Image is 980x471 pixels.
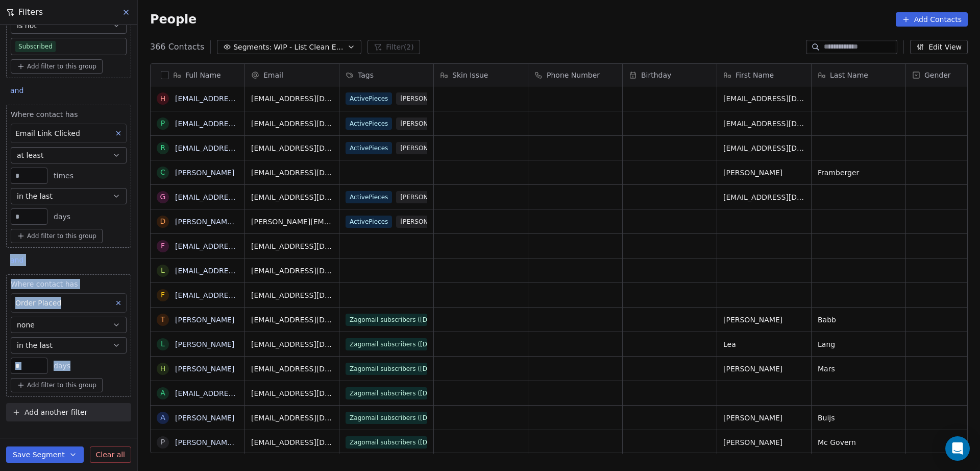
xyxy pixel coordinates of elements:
[251,339,333,349] span: [EMAIL_ADDRESS][DOMAIN_NAME]
[818,168,899,178] span: Framberger
[346,191,392,203] span: ActivePieces
[346,338,427,350] span: Zagomail subscribers ([DATE] Import)
[818,339,899,349] span: Lang
[346,92,392,105] span: ActivePieces
[175,120,300,128] a: [EMAIL_ADDRESS][DOMAIN_NAME]
[160,412,165,423] div: A
[528,64,622,86] div: Phone Number
[339,64,433,86] div: Tags
[346,436,427,449] span: Zagomail subscribers ([DATE] Import)
[723,339,805,349] span: Lea
[175,316,234,324] a: [PERSON_NAME]
[245,64,339,86] div: Email
[723,192,805,202] span: [EMAIL_ADDRESS][DOMAIN_NAME]
[160,167,165,178] div: C
[251,364,333,374] span: [EMAIL_ADDRESS][DOMAIN_NAME]
[396,142,472,154] span: [PERSON_NAME][URL]
[396,216,472,228] span: [PERSON_NAME][URL]
[723,168,805,178] span: [PERSON_NAME]
[150,41,204,53] span: 366 Contacts
[251,93,333,104] span: [EMAIL_ADDRESS][DOMAIN_NAME]
[723,93,805,104] span: [EMAIL_ADDRESS][DOMAIN_NAME]
[547,70,600,80] span: Phone Number
[346,216,392,228] span: ActivePieces
[346,412,427,424] span: Zagomail subscribers ([DATE] Import)
[160,192,166,202] div: g
[396,191,472,203] span: [PERSON_NAME][URL]
[641,70,671,80] span: Birthday
[346,387,427,399] span: Zagomail subscribers ([DATE] Import)
[160,388,165,398] div: a
[251,266,333,276] span: [EMAIL_ADDRESS][DOMAIN_NAME]
[150,12,197,27] span: People
[233,42,272,53] span: Segments:
[251,168,333,178] span: [EMAIL_ADDRESS][DOMAIN_NAME]
[175,365,234,373] a: [PERSON_NAME]
[251,241,333,251] span: [EMAIL_ADDRESS][DOMAIN_NAME]
[896,12,968,27] button: Add Contacts
[185,70,221,80] span: Full Name
[161,118,165,129] div: p
[175,267,300,275] a: [EMAIL_ADDRESS][DOMAIN_NAME]
[723,413,805,423] span: [PERSON_NAME]
[396,117,472,130] span: [PERSON_NAME][URL]
[251,437,333,448] span: [EMAIL_ADDRESS][DOMAIN_NAME]
[251,388,333,398] span: [EMAIL_ADDRESS][DOMAIN_NAME]
[160,93,166,104] div: h
[263,70,283,80] span: Email
[175,193,300,201] a: [EMAIL_ADDRESS][DOMAIN_NAME]
[251,413,333,423] span: [EMAIL_ADDRESS][DOMAIN_NAME]
[175,242,300,250] a: [EMAIL_ADDRESS][DOMAIN_NAME]
[161,437,165,448] div: P
[346,363,427,375] span: Zagomail subscribers ([DATE] Import)
[175,414,234,422] a: [PERSON_NAME]
[175,95,300,103] a: [EMAIL_ADDRESS][DOMAIN_NAME]
[161,265,165,276] div: l
[175,438,262,446] a: [PERSON_NAME] Govern
[910,40,968,54] button: Edit View
[818,413,899,423] span: Buijs
[623,64,717,86] div: Birthday
[175,218,419,226] a: [PERSON_NAME][EMAIL_ADDRESS][PERSON_NAME][DOMAIN_NAME]
[723,364,805,374] span: [PERSON_NAME]
[175,291,300,299] a: [EMAIL_ADDRESS][DOMAIN_NAME]
[251,315,333,325] span: [EMAIL_ADDRESS][DOMAIN_NAME]
[358,70,374,80] span: Tags
[723,315,805,325] span: [PERSON_NAME]
[924,70,951,80] span: Gender
[945,436,970,461] div: Open Intercom Messenger
[175,144,300,152] a: [EMAIL_ADDRESS][DOMAIN_NAME]
[251,143,333,153] span: [EMAIL_ADDRESS][DOMAIN_NAME]
[723,119,805,129] span: [EMAIL_ADDRESS][DOMAIN_NAME]
[396,92,472,105] span: [PERSON_NAME][URL]
[434,64,528,86] div: Skin Issue
[812,64,905,86] div: Last Name
[274,42,345,53] span: WIP - List Clean Exclusions
[367,40,420,54] button: Filter(2)
[251,192,333,202] span: [EMAIL_ADDRESS][DOMAIN_NAME]
[251,290,333,300] span: [EMAIL_ADDRESS][DOMAIN_NAME]
[161,339,165,349] div: L
[346,314,427,326] span: Zagomail subscribers ([DATE] Import)
[151,64,244,86] div: Full Name
[161,314,165,325] div: T
[160,363,166,374] div: H
[723,437,805,448] span: [PERSON_NAME]
[818,437,899,448] span: Mc Govern
[151,86,245,454] div: grid
[175,169,234,177] a: [PERSON_NAME]
[452,70,488,80] span: Skin Issue
[251,119,333,129] span: [EMAIL_ADDRESS][DOMAIN_NAME]
[818,364,899,374] span: Mars
[160,143,165,153] div: r
[160,216,166,227] div: d
[175,389,300,397] a: [EMAIL_ADDRESS][DOMAIN_NAME]
[251,217,333,227] span: [PERSON_NAME][EMAIL_ADDRESS][PERSON_NAME][DOMAIN_NAME]
[346,142,392,154] span: ActivePieces
[736,70,774,80] span: First Name
[818,315,899,325] span: Babb
[830,70,868,80] span: Last Name
[175,340,234,348] a: [PERSON_NAME]
[346,117,392,130] span: ActivePieces
[723,143,805,153] span: [EMAIL_ADDRESS][DOMAIN_NAME]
